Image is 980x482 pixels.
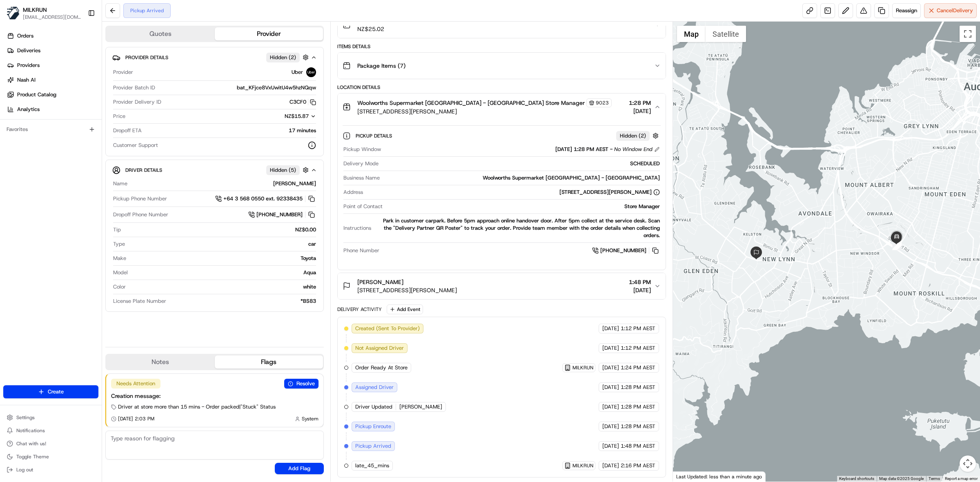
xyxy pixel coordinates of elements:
span: [DATE] [602,364,619,371]
span: [DATE] [629,107,651,115]
span: [PHONE_NUMBER] [256,211,303,218]
span: late_45_mins [355,462,389,469]
span: 1:28 PM AEST [621,423,655,430]
span: Created (Sent To Provider) [355,325,420,332]
span: Provider Batch ID [113,84,155,91]
span: [DATE] [602,462,619,469]
span: 1:28 PM [629,99,651,107]
button: Add Flag [275,463,324,474]
span: Nash AI [17,76,36,84]
span: Model [113,269,128,276]
span: Color [113,283,126,291]
span: Hidden ( 5 ) [270,167,296,174]
button: NZ$15.87 [244,113,316,120]
span: Instructions [343,224,371,232]
span: Driver Details [125,167,162,173]
a: Deliveries [3,44,102,57]
span: Pickup Phone Number [113,195,167,202]
button: Hidden (5) [266,165,311,175]
div: Location Details [337,84,666,91]
span: 9023 [596,100,609,106]
span: [DATE] [629,286,651,294]
span: [DATE] [602,442,619,450]
button: Show street map [677,26,706,42]
span: Map data ©2025 Google [879,476,924,481]
button: Hidden (2) [266,52,311,62]
span: Point of Contact [343,203,383,210]
span: Phone Number [343,247,379,254]
span: 1:48 PM [629,278,651,286]
span: [DATE] [602,344,619,352]
span: [DATE] [602,325,619,332]
span: [DATE] 2:03 PM [118,415,154,422]
div: Last Updated: less than a minute ago [673,471,766,482]
span: Tip [113,226,121,233]
span: [PERSON_NAME] [399,403,442,411]
span: Pickup Details [356,133,394,139]
a: Report a map error [945,476,978,481]
button: Add Event [387,304,423,314]
a: [PHONE_NUMBER] [248,210,316,219]
button: Provider DetailsHidden (2) [112,51,317,64]
span: Providers [17,62,40,69]
span: [PHONE_NUMBER] [600,247,646,254]
span: Product Catalog [17,91,56,98]
span: [STREET_ADDRESS][PERSON_NAME] [357,107,612,116]
span: [DATE] 1:28 PM AEST [555,146,608,153]
button: Hidden (2) [616,131,661,141]
span: Customer Support [113,142,158,149]
div: Store Manager [386,203,660,210]
span: Provider Details [125,54,168,61]
span: Deliveries [17,47,40,54]
button: Quotes [106,27,215,40]
span: No Window End [614,146,653,153]
div: SCHEDULED [382,160,660,167]
button: C3CF0 [290,98,316,106]
button: Toggle Theme [3,451,98,462]
div: *BS83 [169,298,316,305]
span: Business Name [343,174,380,182]
span: Price [113,113,125,120]
button: Reassign [892,3,921,18]
div: Favorites [3,123,98,136]
span: MILKRUN [572,364,593,371]
span: NZ$15.87 [285,113,309,120]
div: Park in customer carpark. Before 5pm approach online handover door. After 5pm collect at the serv... [374,217,660,239]
span: [EMAIL_ADDRESS][DOMAIN_NAME] [23,14,81,20]
span: [DATE] [602,403,619,411]
span: 1:12 PM AEST [621,325,655,332]
button: Resolve [284,379,318,389]
a: Analytics [3,103,102,116]
span: [PERSON_NAME] [357,278,403,286]
div: [PERSON_NAME] [131,180,316,187]
a: Nash AI [3,73,102,87]
span: Pickup Window [343,146,381,153]
div: Woolworths Supermarket [GEOGRAPHIC_DATA] - [GEOGRAPHIC_DATA] Store Manager9023[STREET_ADDRESS][PE... [338,120,666,270]
button: Chat with us! [3,438,98,449]
a: [PHONE_NUMBER] [592,246,660,255]
span: 1:12 PM AEST [621,344,655,352]
button: Show satellite imagery [706,26,746,42]
img: uber-new-logo.jpeg [306,67,316,77]
button: Provider [215,27,323,40]
span: Hidden ( 2 ) [620,132,646,140]
span: - [610,146,612,153]
span: 1:48 PM AEST [621,442,655,450]
span: Orders [17,32,33,40]
span: Dropoff ETA [113,127,142,134]
span: Address [343,189,363,196]
span: Pickup Enroute [355,423,391,430]
span: +64 3 568 0550 ext. 92338435 [223,195,303,202]
span: [STREET_ADDRESS][PERSON_NAME] [357,286,457,294]
span: Make [113,255,126,262]
span: MILKRUN [572,462,593,469]
span: Driver at store more than 15 mins - Order packed | "Stuck" Status [118,403,276,411]
div: 17 minutes [145,127,316,134]
a: +64 3 568 0550 ext. 92338435 [215,194,316,203]
span: System [302,415,318,422]
div: Toyota [129,255,316,262]
button: Keyboard shortcuts [839,476,874,482]
button: Flags [215,355,323,369]
span: Hidden ( 2 ) [270,54,296,61]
